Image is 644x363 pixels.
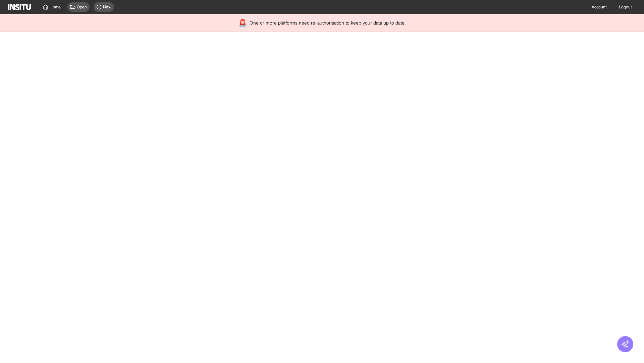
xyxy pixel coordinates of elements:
[8,4,31,10] img: Logo
[250,19,406,26] span: One or more platforms need re-authorisation to keep your data up to date.
[50,4,61,10] span: Home
[77,4,87,10] span: Open
[103,4,111,10] span: New
[238,18,247,28] div: 🚨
